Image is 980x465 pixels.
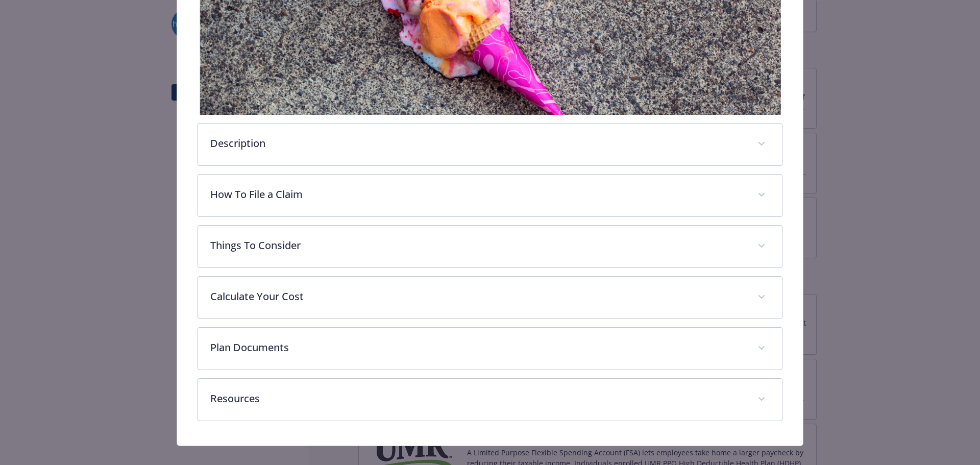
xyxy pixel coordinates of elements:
p: How To File a Claim [210,187,746,202]
div: Things To Consider [198,226,782,267]
div: Plan Documents [198,328,782,370]
div: Resources [198,379,782,421]
p: Resources [210,391,746,406]
p: Plan Documents [210,340,746,355]
div: How To File a Claim [198,175,782,216]
p: Calculate Your Cost [210,289,746,304]
p: Things To Consider [210,238,746,253]
div: Calculate Your Cost [198,277,782,319]
p: Description [210,136,746,151]
div: Description [198,124,782,165]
